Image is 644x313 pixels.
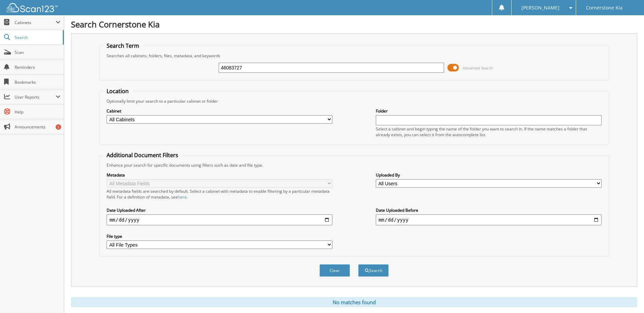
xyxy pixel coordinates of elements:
[376,126,602,138] div: Select a cabinet and begin typing the name of the folder you want to search in. If the name match...
[7,3,58,12] img: scan123-logo-white.svg
[376,207,602,213] label: Date Uploaded Before
[376,108,602,114] label: Folder
[107,188,332,200] div: All metadata fields are searched by default. Select a cabinet with metadata to enable filtering b...
[15,124,60,130] span: Announcements
[71,19,637,30] h1: Search Cornerstone Kia
[15,94,56,100] span: User Reports
[107,233,332,239] label: File type
[103,98,605,104] div: Optionally limit your search to a particular cabinet or folder
[358,264,389,277] button: Search
[103,162,605,168] div: Enhance your search for specific documents using filters such as date and file type.
[56,124,61,130] div: 2
[103,42,143,49] legend: Search Term
[586,6,623,10] span: Cornerstone Kia
[376,214,602,225] input: end
[15,79,60,85] span: Bookmarks
[15,64,60,70] span: Reminders
[15,109,60,115] span: Help
[71,297,637,307] div: No matches found
[107,207,332,213] label: Date Uploaded After
[319,264,350,277] button: Clear
[107,172,332,178] label: Metadata
[463,65,493,70] span: Advanced Search
[178,194,187,200] a: here
[15,35,59,40] span: Search
[103,151,182,159] legend: Additional Document Filters
[15,49,60,55] span: Scan
[107,108,332,114] label: Cabinet
[521,6,559,10] span: [PERSON_NAME]
[103,53,605,59] div: Searches all cabinets, folders, files, metadata, and keywords
[376,172,602,178] label: Uploaded By
[107,214,332,225] input: start
[15,20,56,25] span: Cabinets
[103,87,132,95] legend: Location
